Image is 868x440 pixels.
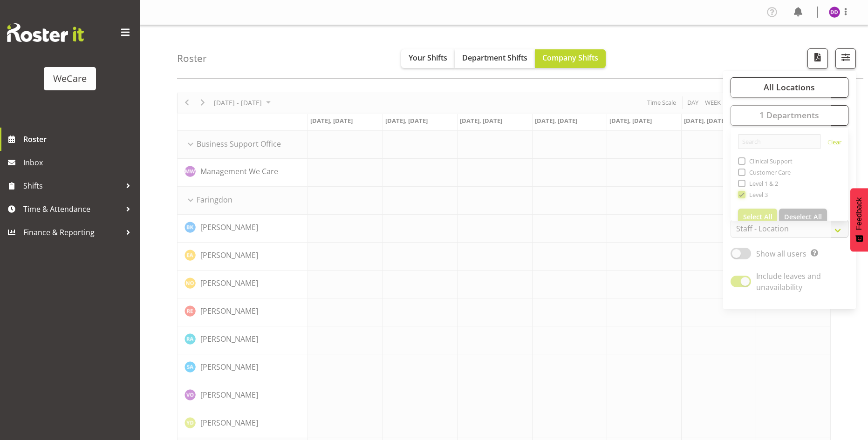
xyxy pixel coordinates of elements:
h4: Roster [177,53,207,64]
span: Company Shifts [542,53,598,63]
button: Filter Shifts [835,48,856,69]
button: All Locations [731,77,848,98]
button: Feedback - Show survey [850,188,868,251]
div: WeCare [53,72,87,86]
span: Roster [23,132,135,146]
a: Clear [827,138,841,149]
button: Company Shifts [535,49,606,68]
span: Shifts [23,179,121,193]
img: Rosterit website logo [7,23,84,42]
span: Time & Attendance [23,202,121,216]
button: Download a PDF of the roster according to the set date range. [807,48,828,69]
span: Finance & Reporting [23,225,121,239]
button: Department Shifts [455,49,535,68]
span: Inbox [23,156,135,169]
button: Your Shifts [401,49,455,68]
span: Department Shifts [462,53,527,63]
img: demi-dumitrean10946.jpg [829,7,840,18]
span: Your Shifts [409,53,447,63]
span: Feedback [855,197,863,230]
span: All Locations [764,81,815,93]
